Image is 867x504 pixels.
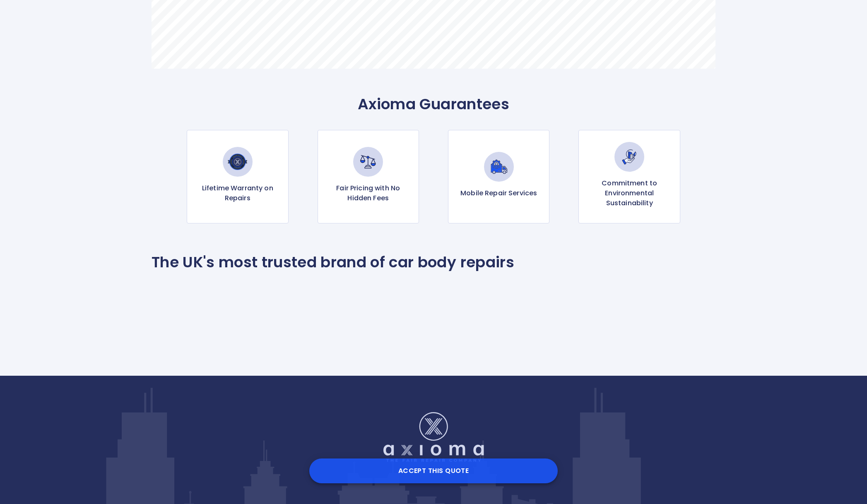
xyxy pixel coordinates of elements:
[353,147,383,177] img: Fair Pricing with No Hidden Fees
[152,253,514,271] p: The UK's most trusted brand of car body repairs
[585,178,673,208] p: Commitment to Environmental Sustainability
[325,183,412,203] p: Fair Pricing with No Hidden Fees
[152,285,715,343] iframe: Customer reviews powered by Trustpilot
[383,412,484,462] img: Logo
[194,183,281,203] p: Lifetime Warranty on Repairs
[309,458,558,483] button: Accept this Quote
[484,152,514,182] img: Mobile Repair Services
[460,188,537,198] p: Mobile Repair Services
[223,147,253,177] img: Lifetime Warranty on Repairs
[152,95,715,113] p: Axioma Guarantees
[614,142,644,172] img: Commitment to Environmental Sustainability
